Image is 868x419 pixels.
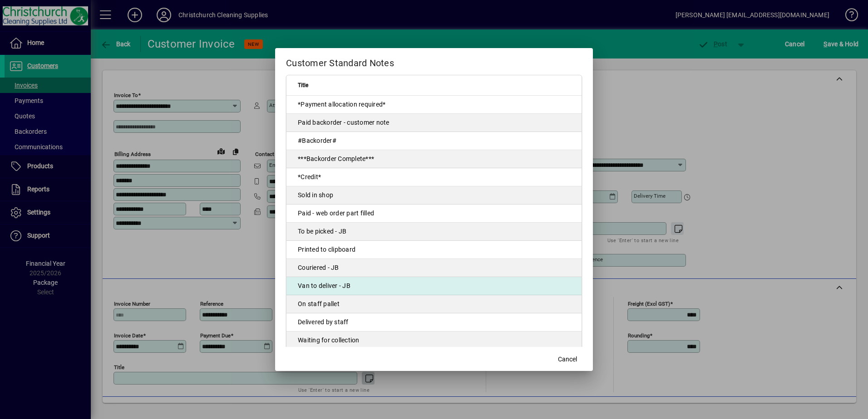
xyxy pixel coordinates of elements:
[286,277,582,295] td: Van to deliver - JB
[286,223,582,241] td: To be picked - JB
[286,241,582,259] td: Printed to clipboard
[286,205,582,223] td: Paid - web order part filled
[286,331,582,350] td: Waiting for collection
[553,351,582,367] button: Cancel
[286,186,582,205] td: Sold in shop
[286,96,582,114] td: *Payment allocation required*
[298,80,308,90] span: Title
[286,259,582,277] td: Couriered - JB
[286,114,582,132] td: Paid backorder - customer note
[286,132,582,150] td: #Backorder#
[286,313,582,331] td: Delivered by staff
[275,48,593,74] h2: Customer Standard Notes
[286,295,582,313] td: On staff pallet
[558,355,577,364] span: Cancel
